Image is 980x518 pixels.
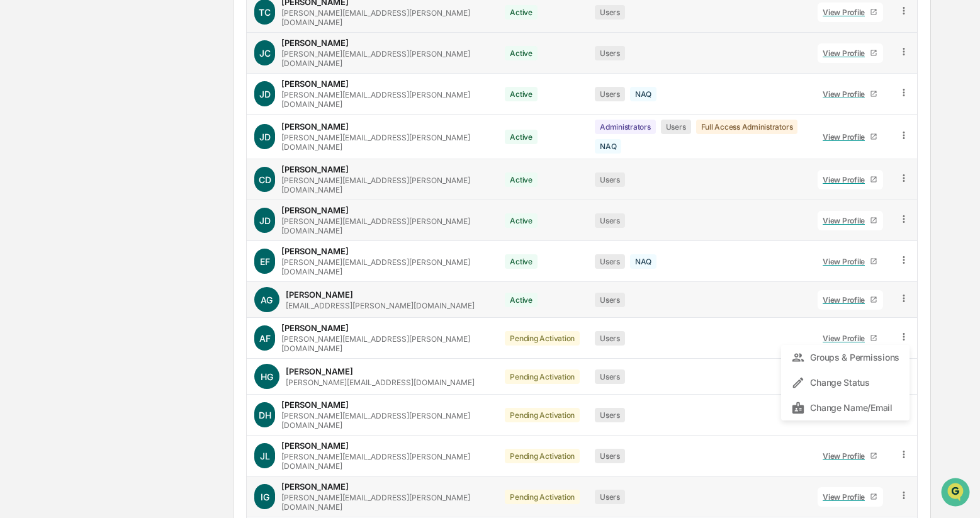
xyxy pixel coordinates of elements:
[111,205,137,215] span: [DATE]
[104,205,109,215] span: •
[286,290,353,300] div: [PERSON_NAME]
[281,176,490,194] div: [PERSON_NAME][EMAIL_ADDRESS][PERSON_NAME][DOMAIN_NAME]
[505,213,538,228] div: Active
[13,193,33,213] img: Jack Rasmussen
[818,290,883,310] a: View Profile
[259,174,271,185] span: CD
[281,493,490,512] div: [PERSON_NAME][EMAIL_ADDRESS][PERSON_NAME][DOMAIN_NAME]
[595,120,656,134] div: Administrators
[505,490,580,504] div: Pending Activation
[8,276,84,299] a: 🔎Data Lookup
[595,87,625,101] div: Users
[595,331,625,346] div: Users
[281,323,349,333] div: [PERSON_NAME]
[281,400,349,410] div: [PERSON_NAME]
[214,100,229,115] button: Start new chat
[823,257,870,266] div: View Profile
[661,120,691,134] div: Users
[818,170,883,189] a: View Profile
[57,109,173,119] div: We're available if you need us!
[25,257,81,270] span: Preclearance
[281,133,490,152] div: [PERSON_NAME][EMAIL_ADDRESS][PERSON_NAME][DOMAIN_NAME]
[818,43,883,63] a: View Profile
[13,159,33,179] img: Jack Rasmussen
[281,121,349,132] div: [PERSON_NAME]
[259,48,271,59] span: JC
[505,46,538,60] div: Active
[281,8,490,27] div: [PERSON_NAME][EMAIL_ADDRESS][PERSON_NAME][DOMAIN_NAME]
[259,89,271,99] span: JD
[818,487,883,507] a: View Profile
[818,252,883,271] a: View Profile
[823,132,870,142] div: View Profile
[696,120,798,134] div: Full Access Administrators
[25,172,35,182] img: 1746055101610-c473b297-6a78-478c-a979-82029cc54cd1
[281,411,490,430] div: [PERSON_NAME][EMAIL_ADDRESS][PERSON_NAME][DOMAIN_NAME]
[818,84,883,104] a: View Profile
[261,295,273,305] span: AG
[259,410,271,420] span: DH
[791,375,899,390] div: Change Status
[25,281,79,294] span: Data Lookup
[259,215,271,226] span: JD
[281,79,349,89] div: [PERSON_NAME]
[818,211,883,230] a: View Profile
[286,301,475,310] div: [EMAIL_ADDRESS][PERSON_NAME][DOMAIN_NAME]
[791,350,899,365] div: Groups & Permissions
[281,217,490,235] div: [PERSON_NAME][EMAIL_ADDRESS][PERSON_NAME][DOMAIN_NAME]
[791,400,899,415] div: Change Name/Email
[195,137,229,152] button: See all
[595,449,625,463] div: Users
[281,205,349,215] div: [PERSON_NAME]
[13,283,23,293] div: 🔎
[281,452,490,471] div: [PERSON_NAME][EMAIL_ADDRESS][PERSON_NAME][DOMAIN_NAME]
[281,38,349,48] div: [PERSON_NAME]
[595,490,625,504] div: Users
[125,312,152,322] span: Pylon
[823,8,870,17] div: View Profile
[8,252,86,275] a: 🖐️Preclearance
[595,369,625,384] div: Users
[630,254,656,269] div: NAQ
[505,331,580,346] div: Pending Activation
[505,369,580,384] div: Pending Activation
[13,140,84,150] div: Past conversations
[823,48,870,58] div: View Profile
[505,87,538,101] div: Active
[259,7,271,18] span: TC
[91,259,101,269] div: 🗄️
[281,441,349,451] div: [PERSON_NAME]
[259,132,271,142] span: JD
[823,492,870,502] div: View Profile
[505,130,538,144] div: Active
[595,172,625,187] div: Users
[104,257,156,270] span: Attestations
[39,205,102,215] span: [PERSON_NAME]
[630,87,656,101] div: NAQ
[57,96,206,109] div: Start new chat
[505,449,580,463] div: Pending Activation
[505,293,538,307] div: Active
[259,333,271,344] span: AF
[260,256,270,267] span: EF
[86,252,161,275] a: 🗄️Attestations
[281,90,490,109] div: [PERSON_NAME][EMAIL_ADDRESS][PERSON_NAME][DOMAIN_NAME]
[104,171,109,181] span: •
[286,366,353,376] div: [PERSON_NAME]
[281,257,490,276] div: [PERSON_NAME][EMAIL_ADDRESS][PERSON_NAME][DOMAIN_NAME]
[595,213,625,228] div: Users
[281,164,349,174] div: [PERSON_NAME]
[823,334,870,343] div: View Profile
[281,481,349,492] div: [PERSON_NAME]
[818,446,883,466] a: View Profile
[595,254,625,269] div: Users
[823,89,870,99] div: View Profile
[260,451,270,461] span: JL
[13,96,35,119] img: 1746055101610-c473b297-6a78-478c-a979-82029cc54cd1
[89,312,152,322] a: Powered byPylon
[823,451,870,461] div: View Profile
[13,26,229,47] p: How can we help?
[818,3,883,22] a: View Profile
